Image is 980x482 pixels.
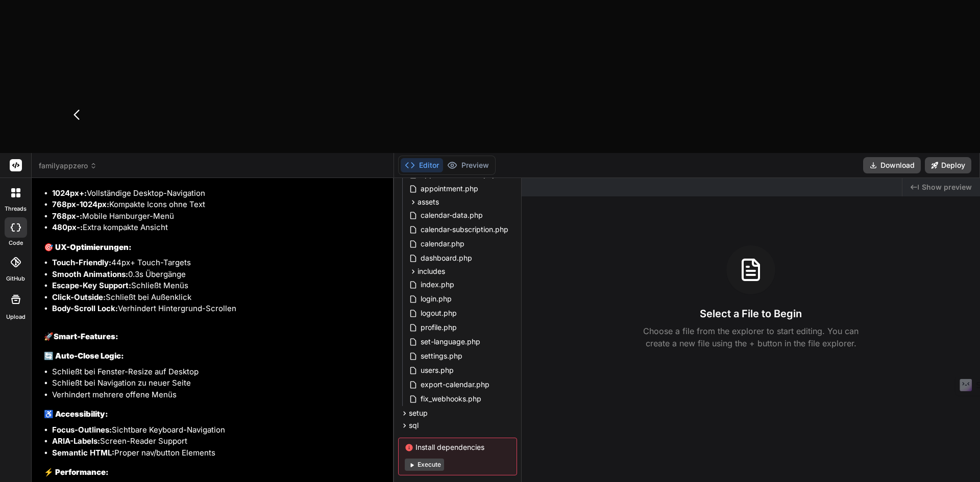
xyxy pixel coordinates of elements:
span: calendar-data.php [420,209,484,221]
span: set-language.php [420,336,481,348]
strong: Escape-Key Support: [52,281,131,290]
span: Show preview [922,182,972,192]
span: assets [418,197,439,207]
strong: Body-Scroll Lock: [52,303,118,313]
strong: Click-Outside: [52,292,106,302]
li: Verhindert mehrere offene Menüs [52,389,384,401]
strong: 480px-: [52,222,83,232]
span: users.php [420,364,455,376]
button: Deploy [925,157,971,173]
p: Choose a file from the explorer to start editing. You can create a new file using the + button in... [636,325,865,349]
strong: Touch-Friendly: [52,258,111,267]
li: Proper nav/button Elements [52,447,384,459]
span: setup [409,408,428,418]
span: logout.php [420,307,458,319]
strong: Smooth Animations: [52,269,128,279]
strong: 1024px+: [52,188,87,198]
span: login.php [420,293,453,305]
strong: 🎯 UX-Optimierungen: [44,242,132,252]
h3: Select a File to Begin [700,307,802,321]
strong: Semantic HTML: [52,448,114,458]
span: appointment.php [420,183,479,195]
label: GitHub [6,274,25,283]
span: calendar-subscription.php [420,223,509,236]
label: code [9,239,23,247]
strong: 🔄 Auto-Close Logic: [44,351,124,361]
span: Install dependencies [405,442,510,452]
li: Extra kompakte Ansicht [52,222,384,234]
span: includes [418,266,445,276]
label: Upload [6,313,26,321]
span: dashboard.php [420,252,473,264]
strong: Focus-Outlines: [52,425,112,435]
strong: Smart-Features: [54,332,118,341]
span: profile.php [420,321,458,334]
li: Schließt Menüs [52,280,384,292]
span: fix_webhooks.php [420,393,482,405]
span: export-calendar.php [420,378,491,391]
li: 44px+ Touch-Targets [52,257,384,269]
span: familyappzero [39,161,97,171]
button: Preview [443,158,493,172]
li: Vollständige Desktop-Navigation [52,188,384,199]
strong: 768px-1024px: [52,199,109,209]
strong: 768px-: [52,211,82,221]
li: Schließt bei Außenklick [52,292,384,303]
h2: 🚀 [44,331,384,343]
li: Screen-Reader Support [52,436,384,447]
button: Download [863,157,921,173]
span: calendar.php [420,238,465,250]
li: Mobile Hamburger-Menü [52,211,384,222]
button: Execute [405,459,444,471]
li: Schließt bei Fenster-Resize auf Desktop [52,366,384,378]
button: Editor [401,158,443,172]
span: index.php [420,278,455,291]
li: Schließt bei Navigation zu neuer Seite [52,377,384,389]
li: Sichtbare Keyboard-Navigation [52,424,384,436]
li: Verhindert Hintergrund-Scrollen [52,303,384,315]
li: Kompakte Icons ohne Text [52,199,384,211]
span: settings.php [420,350,463,362]
span: sql [409,420,419,430]
label: threads [5,205,27,213]
strong: ♿ Accessibility: [44,409,108,419]
li: 0.3s Übergänge [52,269,384,281]
strong: ARIA-Labels: [52,436,100,446]
strong: ⚡ Performance: [44,467,109,477]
